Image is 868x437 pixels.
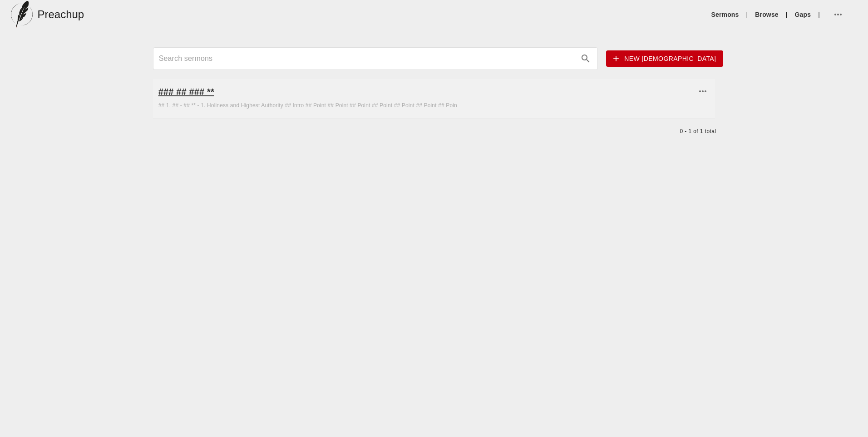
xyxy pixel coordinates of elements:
[782,10,791,19] li: |
[755,10,778,19] a: Browse
[158,84,696,99] a: ### ## ### **
[613,53,716,65] span: New [DEMOGRAPHIC_DATA]
[711,10,739,19] a: Sermons
[37,7,84,22] h5: Preachup
[606,50,723,67] button: New [DEMOGRAPHIC_DATA]
[743,10,752,19] li: |
[576,49,596,69] button: search
[676,128,716,134] span: 0 - 1 of 1 total
[158,102,710,109] div: ## 1. ## - ## ** - 1. Holiness and Highest Authority ## Intro ## Point ## Point ## Point ## Point...
[795,10,811,19] a: Gaps
[814,10,824,19] li: |
[11,1,33,28] img: preachup-logo.png
[159,51,576,66] input: Search sermons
